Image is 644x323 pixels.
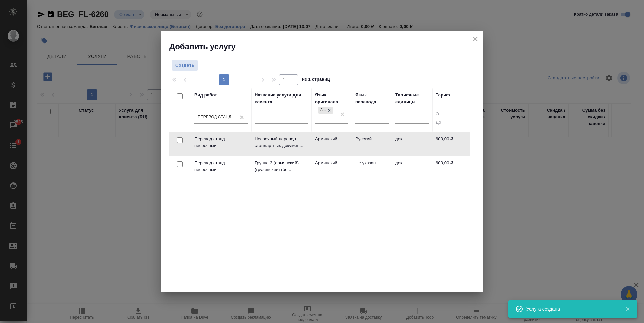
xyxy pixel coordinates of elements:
[302,75,330,85] span: из 1 страниц
[436,92,450,99] div: Тариф
[312,156,352,180] td: Армянский
[352,156,392,180] td: Не указан
[194,159,248,173] p: Перевод станд. несрочный
[432,132,473,156] td: 600,00 ₽
[312,132,352,156] td: Армянский
[436,110,469,119] input: От
[255,92,308,105] div: Название услуги для клиента
[318,107,326,114] div: Армянский
[175,62,194,69] span: Создать
[352,132,392,156] td: Русский
[621,306,634,312] button: Закрыть
[392,156,432,180] td: док.
[194,136,248,149] p: Перевод станд. несрочный
[169,41,483,52] h2: Добавить услугу
[470,34,480,44] button: close
[318,106,334,114] div: Армянский
[432,156,473,180] td: 600,00 ₽
[315,92,348,105] div: Язык оригинала
[255,159,308,173] p: Группа 3 (армянский) (грузинский) (бе...
[194,92,217,99] div: Вид работ
[395,92,429,105] div: Тарифные единицы
[172,60,198,71] button: Создать
[355,92,389,105] div: Язык перевода
[255,136,308,149] p: Несрочный перевод стандартных докумен...
[198,114,236,120] div: Перевод станд. несрочный
[392,132,432,156] td: док.
[436,119,469,127] input: До
[526,306,615,312] div: Услуга создана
